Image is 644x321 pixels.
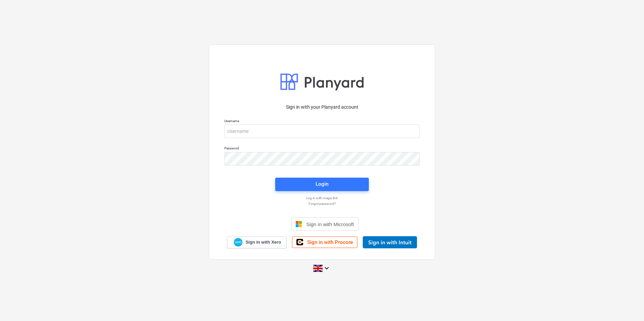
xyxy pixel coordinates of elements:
[224,124,420,138] input: Username
[221,202,423,206] a: Forgot password?
[224,119,420,124] p: Username
[224,146,420,152] p: Password
[307,239,353,245] span: Sign in with Procore
[221,196,423,200] a: Log in with magic link
[306,221,354,227] span: Sign in with Microsoft
[316,180,328,188] div: Login
[323,264,331,272] i: keyboard_arrow_down
[234,238,243,247] img: Xero logo
[275,178,369,191] button: Login
[227,237,287,248] a: Sign in with Xero
[224,104,420,111] p: Sign in with your Planyard account
[295,221,302,227] img: Microsoft logo
[292,237,357,248] a: Sign in with Procore
[246,239,281,245] span: Sign in with Xero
